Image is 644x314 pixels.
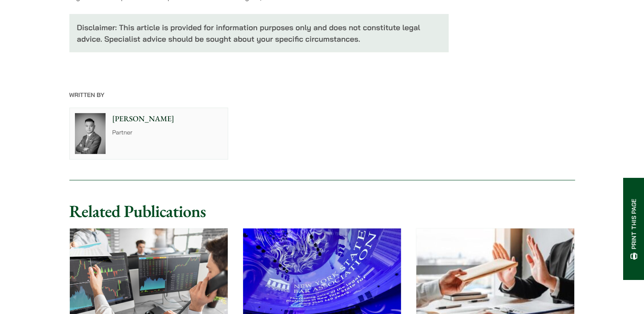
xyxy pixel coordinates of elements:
[69,201,575,221] h2: Related Publications
[69,108,228,160] a: [PERSON_NAME] Partner
[69,91,575,99] p: Written By
[112,113,223,125] p: [PERSON_NAME]
[112,128,223,137] p: Partner
[77,23,420,44] strong: Disclaimer: This article is provided for information purposes only and does not constitute legal ...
